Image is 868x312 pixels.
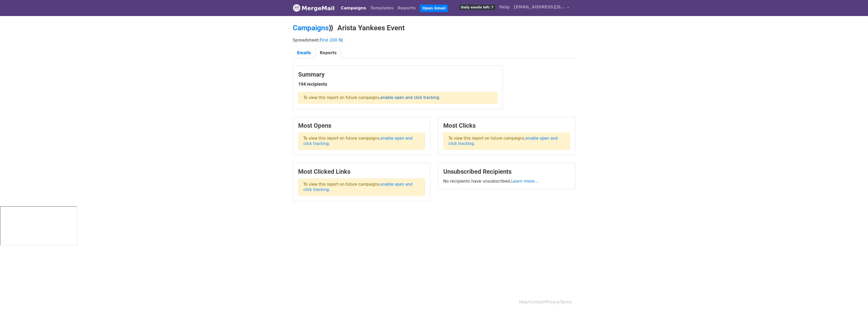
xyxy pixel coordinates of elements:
h2: ⟫ Arista Yankees Event [293,24,575,32]
a: Emails [293,48,315,58]
a: Privacy [545,300,559,304]
a: Terms [560,300,571,304]
a: enable open and click tracking [380,95,439,100]
h3: Unsubscribed Recipients [443,168,570,175]
a: Reports [396,3,418,13]
p: To view this report on future campaigns, . [298,132,425,150]
a: [EMAIL_ADDRESS][DOMAIN_NAME] [512,2,571,14]
a: First 200 NJ [320,38,343,42]
a: Campaigns [339,3,368,13]
a: Daily emails left: 7 [457,2,497,12]
span: [EMAIL_ADDRESS][DOMAIN_NAME] [514,4,565,10]
h3: Most Clicked Links [298,168,425,175]
p: To view this report on future campaigns, . [443,132,570,150]
h3: Most Opens [298,122,425,129]
img: MergeMail logo [293,4,300,12]
p: To view this report on future campaigns, . [298,92,498,104]
a: Learn more... [511,179,539,184]
a: Open Gmail [420,5,448,12]
a: Campaigns [293,24,329,32]
h5: 194 recipients [298,81,498,87]
a: Help [519,300,528,304]
a: Templates [368,3,396,13]
a: MergeMail [293,3,335,13]
h3: Most Clicks [443,122,570,129]
p: Spreadsheet: [293,37,575,43]
h3: Summary [298,71,498,78]
a: Help [497,2,512,12]
a: Reports [315,48,341,58]
p: To view this report on future campaigns, . [298,179,425,196]
p: No recipients have unsubscribed. [443,179,570,184]
a: Contact [529,300,544,304]
iframe: Chat Widget [843,288,868,312]
span: Daily emails left: 7 [459,5,495,10]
